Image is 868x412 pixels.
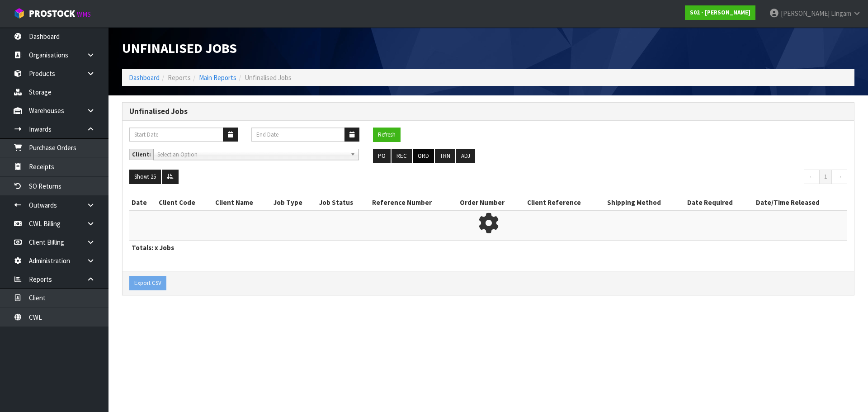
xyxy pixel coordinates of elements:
th: Order Number [458,195,525,210]
th: Client Name [213,195,271,210]
span: Reports [168,73,191,82]
h3: Unfinalised Jobs [129,107,847,116]
button: TRN [435,149,455,163]
button: Refresh [373,128,401,142]
span: Unfinalised Jobs [122,39,237,57]
img: cube-alt.png [14,8,25,19]
nav: Page navigation [495,170,847,186]
a: Dashboard [129,73,160,82]
span: [PERSON_NAME] [781,9,830,18]
th: Shipping Method [605,195,685,210]
input: End Date [251,128,345,142]
a: ← [804,170,820,184]
th: Job Status [317,195,369,210]
a: Main Reports [199,73,236,82]
th: Date/Time Released [754,195,847,210]
span: Unfinalised Jobs [245,73,292,82]
th: Date [129,195,156,210]
span: Lingam [831,9,851,18]
a: S02 - [PERSON_NAME] [685,5,755,20]
th: Client Code [156,195,213,210]
th: Reference Number [370,195,458,210]
small: WMS [77,10,91,19]
a: 1 [819,170,832,184]
button: ORD [413,149,434,163]
th: Totals: x Jobs [129,241,847,255]
input: Start Date [129,128,223,142]
th: Client Reference [525,195,605,210]
strong: S02 - [PERSON_NAME] [690,9,750,16]
button: Export CSV [129,276,166,290]
button: PO [373,149,391,163]
strong: Client: [132,151,151,158]
button: Show: 25 [129,170,161,184]
a: → [831,170,847,184]
span: ProStock [29,8,75,19]
span: Select an Option [157,149,347,160]
th: Date Required [685,195,754,210]
button: REC [392,149,412,163]
button: ADJ [456,149,475,163]
th: Job Type [271,195,317,210]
